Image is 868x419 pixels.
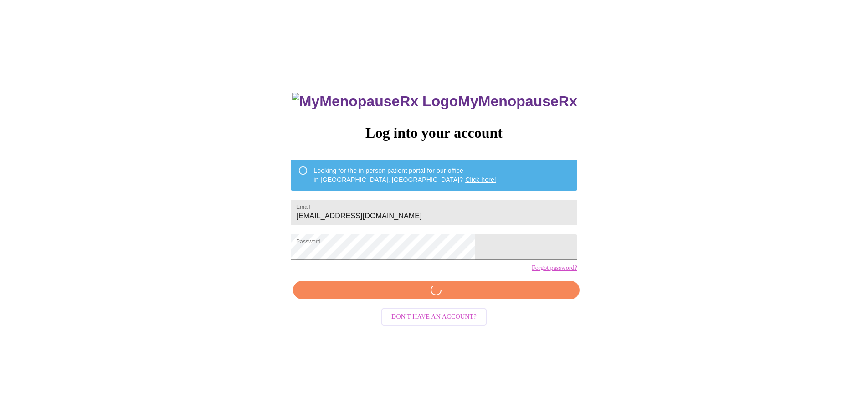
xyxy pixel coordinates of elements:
h3: MyMenopauseRx [292,93,577,110]
a: Click here! [465,176,496,183]
span: Don't have an account? [391,311,477,323]
a: Don't have an account? [379,312,489,320]
h3: Log into your account [291,124,577,141]
a: Forgot password? [532,264,577,272]
button: Don't have an account? [381,308,487,326]
div: Looking for the in person patient portal for our office in [GEOGRAPHIC_DATA], [GEOGRAPHIC_DATA]? [313,162,496,188]
img: MyMenopauseRx Logo [292,93,458,110]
